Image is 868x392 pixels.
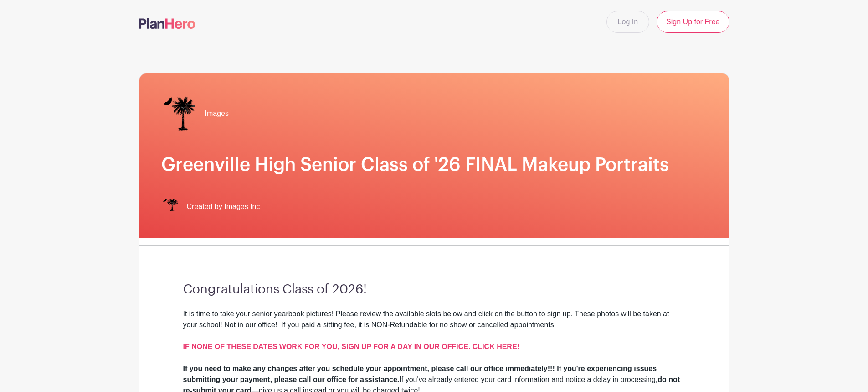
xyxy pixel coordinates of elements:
[139,18,195,29] img: logo-507f7623f17ff9eddc593b1ce0a138ce2505c220e1c5a4e2b4648c50719b7d32.svg
[183,343,519,350] a: IF NONE OF THESE DATES WORK FOR YOU, SIGN UP FOR A DAY IN OUR OFFICE. CLICK HERE!
[161,95,198,132] img: IMAGES%20logo%20transparenT%20PNG%20s.png
[606,11,649,33] a: Log In
[183,308,685,363] div: It is time to take your senior yearbook pictures! Please review the available slots below and cli...
[161,154,707,176] h1: Greenville High Senior Class of '26 FINAL Makeup Portraits
[657,11,729,33] a: Sign Up for Free
[161,198,180,216] img: IMAGES%20logo%20transparenT%20PNG%20s.png
[187,201,260,212] span: Created by Images Inc
[183,282,685,298] h3: Congratulations Class of 2026!
[183,365,657,383] strong: If you need to make any changes after you schedule your appointment, please call our office immed...
[205,108,229,119] span: Images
